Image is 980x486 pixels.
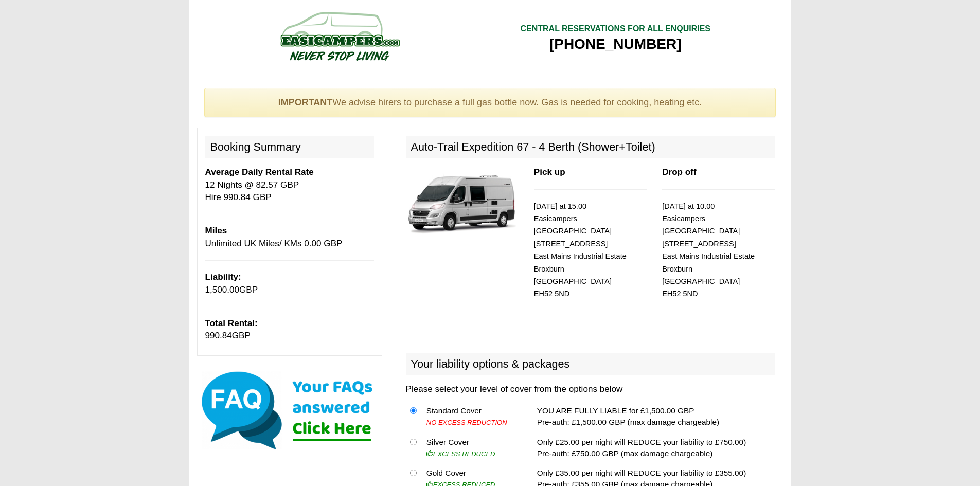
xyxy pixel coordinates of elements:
[533,401,775,433] td: YOU ARE FULLY LIABLE for £1,500.00 GBP Pre-auth: £1,500.00 GBP (max damage chargeable)
[534,202,627,298] small: [DATE] at 15.00 Easicampers [GEOGRAPHIC_DATA] [STREET_ADDRESS] East Mains Industrial Estate Broxb...
[520,35,710,53] div: [PHONE_NUMBER]
[533,432,775,463] td: Only £25.00 per night will REDUCE your liability to £750.00) Pre-auth: £750.00 GBP (max damage ch...
[205,167,314,177] b: Average Daily Rental Rate
[197,369,382,452] img: Click here for our most common FAQs
[205,225,374,250] p: Unlimited UK Miles/ KMs 0.00 GBP
[205,317,374,343] p: GBP
[426,450,495,458] i: EXCESS REDUCED
[205,285,240,295] span: 1,500.00
[242,8,437,64] img: campers-checkout-logo.png
[204,88,776,118] div: We advise hirers to purchase a full gas bottle now. Gas is needed for cooking, heating etc.
[406,353,775,375] h2: Your liability options & packages
[205,271,374,296] p: GBP
[534,167,565,177] b: Pick up
[662,167,696,177] b: Drop off
[205,318,258,328] b: Total Rental:
[205,331,232,340] span: 990.84
[278,97,333,107] strong: IMPORTANT
[422,432,521,463] td: Silver Cover
[406,136,775,158] h2: Auto-Trail Expedition 67 - 4 Berth (Shower+Toilet)
[205,272,241,282] b: Liability:
[520,23,710,35] div: CENTRAL RESERVATIONS FOR ALL ENQUIRIES
[406,383,775,395] p: Please select your level of cover from the options below
[205,166,374,204] p: 12 Nights @ 82.57 GBP Hire 990.84 GBP
[406,166,519,239] img: 337.jpg
[426,419,507,426] i: NO EXCESS REDUCTION
[662,202,755,298] small: [DATE] at 10.00 Easicampers [GEOGRAPHIC_DATA] [STREET_ADDRESS] East Mains Industrial Estate Broxb...
[205,136,374,158] h2: Booking Summary
[205,226,227,236] b: Miles
[422,401,521,433] td: Standard Cover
